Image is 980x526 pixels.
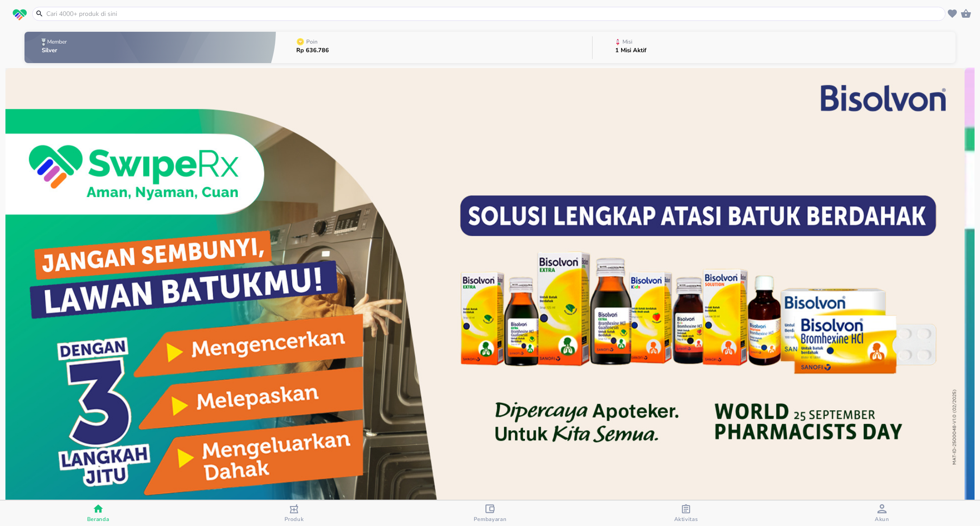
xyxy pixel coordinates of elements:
span: Pembayaran [474,516,507,523]
p: 1 Misi Aktif [615,48,647,54]
span: Produk [284,516,304,523]
button: Pembayaran [392,501,588,526]
button: Aktivitas [588,501,784,526]
button: MemberSilver [24,29,276,65]
span: Akun [875,516,889,523]
input: Cari 4000+ produk di sini [45,9,943,19]
button: Produk [196,501,392,526]
button: PoinRp 636.786 [276,29,592,65]
p: Rp 636.786 [296,48,329,54]
p: Member [47,39,67,44]
p: Poin [306,39,318,44]
button: Misi1 Misi Aktif [593,29,955,65]
img: logo_swiperx_s.bd005f3b.svg [13,9,27,21]
button: Akun [784,501,980,526]
p: Silver [42,48,69,54]
span: Aktivitas [674,516,698,523]
p: Misi [622,39,632,44]
span: Beranda [87,516,109,523]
